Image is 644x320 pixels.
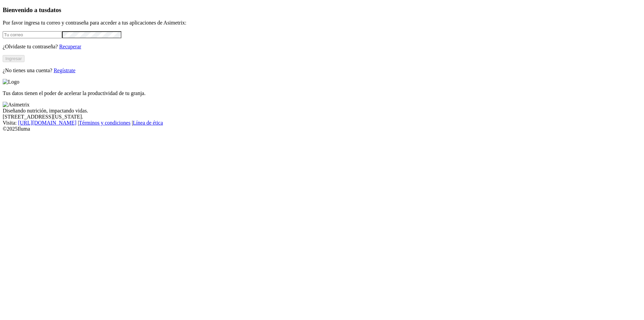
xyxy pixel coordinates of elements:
[54,67,75,73] a: Regístrate
[3,114,641,120] div: [STREET_ADDRESS][US_STATE].
[3,20,641,26] p: Por favor ingresa tu correo y contraseña para acceder a tus aplicaciones de Asimetrix:
[79,120,130,126] a: Términos y condiciones
[3,120,641,126] div: Visita : | |
[47,6,61,13] span: datos
[3,31,62,38] input: Tu correo
[3,6,641,14] h3: Bienvenido a tus
[18,120,76,126] a: [URL][DOMAIN_NAME]
[3,90,641,96] p: Tus datos tienen el poder de acelerar la productividad de tu granja.
[133,120,163,126] a: Línea de ética
[59,44,81,49] a: Recuperar
[3,55,24,62] button: Ingresar
[3,79,19,85] img: Logo
[3,67,641,74] p: ¿No tienes una cuenta?
[3,108,641,114] div: Diseñando nutrición, impactando vidas.
[3,102,30,108] img: Asimetrix
[3,126,641,132] div: © 2025 Iluma
[3,44,641,50] p: ¿Olvidaste tu contraseña?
